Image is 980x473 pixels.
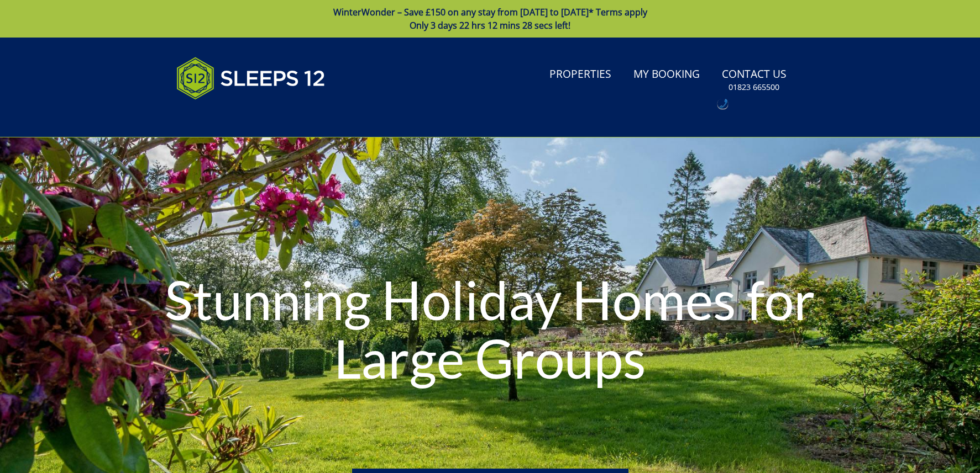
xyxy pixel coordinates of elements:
div: Call: 01823 665500 [717,99,728,109]
a: My Booking [629,62,704,87]
a: Contact Us01823 665500 [717,62,791,98]
img: hfpfyWBK5wQHBAGPgDf9c6qAYOxxMAAAAASUVORK5CYII= [719,99,728,109]
a: Properties [545,62,616,87]
small: 01823 665500 [729,82,779,93]
img: Sleeps 12 [176,51,326,106]
span: Only 3 days 22 hrs 12 mins 28 secs left! [410,19,570,31]
h1: Stunning Holiday Homes for Large Groups [147,248,833,409]
iframe: Customer reviews powered by Trustpilot [171,113,287,122]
